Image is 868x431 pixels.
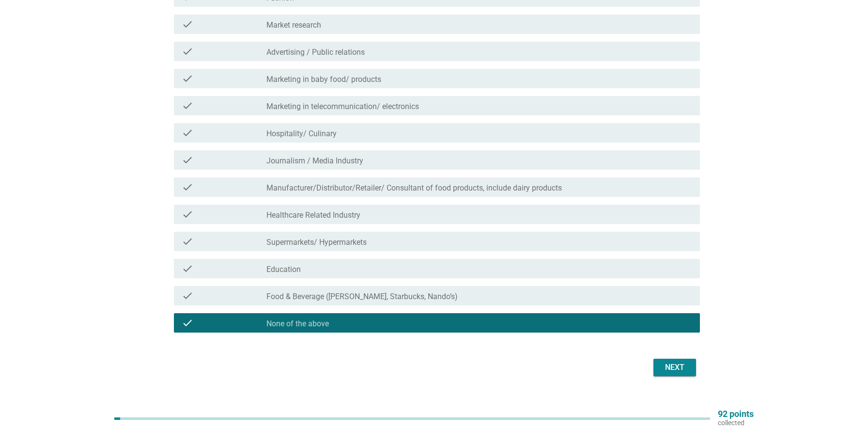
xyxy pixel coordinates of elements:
[182,18,193,30] i: check
[182,127,193,139] i: check
[718,418,754,427] p: collected
[182,100,193,112] i: check
[266,20,321,30] label: Market research
[266,265,301,274] label: Education
[266,319,329,329] label: None of the above
[661,362,688,373] div: Next
[718,410,754,418] p: 92 points
[266,292,458,302] label: Food & Beverage ([PERSON_NAME], Starbucks, Nando’s)
[266,75,381,84] label: Marketing in baby food/ products
[266,48,365,57] label: Advertising / Public relations
[182,236,193,247] i: check
[182,208,193,220] i: check
[182,317,193,329] i: check
[266,238,367,247] label: Supermarkets/ Hypermarkets
[182,290,193,302] i: check
[266,156,363,166] label: Journalism / Media Industry
[182,73,193,84] i: check
[182,154,193,166] i: check
[653,359,696,376] button: Next
[266,183,562,193] label: Manufacturer/Distributor/Retailer/ Consultant of food products, include dairy products
[266,102,419,112] label: Marketing in telecommunication/ electronics
[182,181,193,193] i: check
[266,129,337,139] label: Hospitality/ Culinary
[182,46,193,57] i: check
[266,210,360,220] label: Healthcare Related Industry
[182,263,193,274] i: check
